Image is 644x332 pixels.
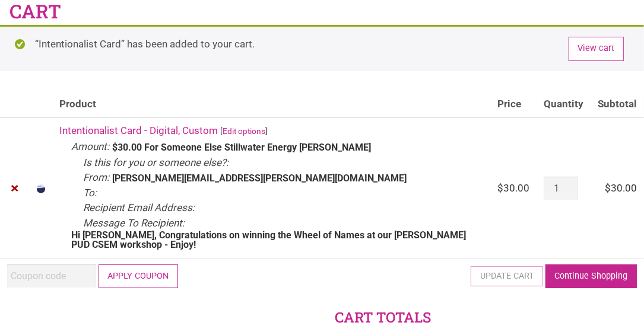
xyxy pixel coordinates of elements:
button: Update cart [471,266,543,286]
a: View cart [569,37,624,61]
a: Remove Intentionalist Card - Digital, Custom from cart [7,181,23,196]
a: Intentionalist Card - Digital, Custom [59,124,218,136]
bdi: 30.00 [605,182,637,194]
h2: Cart totals [335,308,644,328]
p: Hi [PERSON_NAME], Congratulations on winning the Wheel of Names at our [PERSON_NAME] PUD CSEM wor... [71,231,483,250]
span: $ [497,182,503,194]
span: $ [605,182,611,194]
p: Stillwater Energy [224,143,297,152]
input: Product quantity [544,177,578,200]
p: For Someone Else [144,143,222,152]
dt: Message To Recipient: [83,216,185,231]
dt: To: [83,186,97,201]
th: Quantity [537,91,591,118]
input: Coupon code [7,264,96,288]
th: Subtotal [591,91,644,118]
dt: Is this for you or someone else?: [83,155,229,171]
a: Continue Shopping [545,264,637,289]
dt: From: [83,170,109,186]
p: [PERSON_NAME] [299,143,371,152]
th: Price [490,91,537,118]
bdi: 30.00 [497,182,529,194]
p: $30.00 [112,143,142,152]
th: Product [52,91,490,118]
a: Edit options [223,126,265,136]
button: Apply coupon [99,264,178,289]
img: Intentionalist Card [37,184,46,193]
p: [PERSON_NAME][EMAIL_ADDRESS][PERSON_NAME][DOMAIN_NAME] [112,174,407,183]
dt: Recipient Email Address: [83,200,195,216]
dt: Amount: [71,139,109,155]
small: [ ] [220,126,268,136]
